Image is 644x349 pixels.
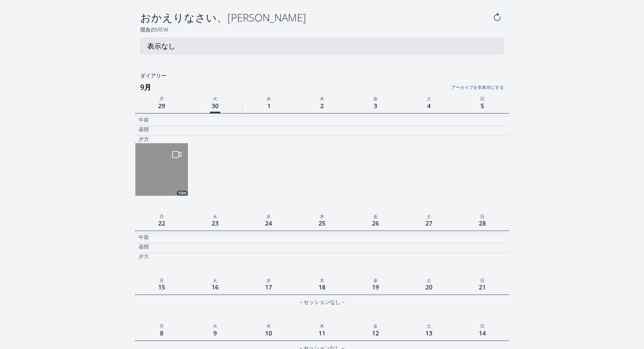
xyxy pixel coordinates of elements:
h2: ダイアリー [135,72,509,80]
span: 14 [477,327,488,339]
p: 夕方 [138,136,149,143]
span: 9 [212,327,219,339]
div: – セッションなし – [135,297,509,307]
p: 水 [242,321,295,329]
p: 火 [188,94,242,102]
span: 8 [158,327,165,339]
span: 11 [317,327,327,339]
p: 火 [188,321,242,329]
span: 28 [477,217,488,229]
p: 金 [349,276,402,284]
p: 日 [456,94,509,102]
p: 昼間 [138,243,149,250]
p: 木 [295,321,349,329]
span: 18 [317,281,327,293]
p: 月 [135,276,188,284]
p: 水 [242,94,295,102]
span: 2 [318,100,326,112]
span: 23 [210,217,220,229]
span: 26 [370,217,381,229]
p: 午前 [138,116,149,123]
p: 金 [349,94,402,102]
span: 21 [477,281,488,293]
p: 木 [295,276,349,284]
p: 土 [402,212,456,220]
p: 金 [349,212,402,220]
img: cooking_session-e4a1c59f05e026aaf9a154aca955207d6cb7b115375d67f88c5998a70a46a338.png [135,143,188,196]
p: 日 [456,212,509,220]
p: 午前 [138,234,149,241]
p: 土 [402,276,456,284]
span: 3 [372,100,379,112]
span: 15 [156,281,167,293]
span: 1 [265,100,272,112]
span: 19 [370,281,381,293]
span: 17 [263,281,274,293]
p: 金 [349,321,402,329]
span: 10 [263,327,274,339]
a: アーカイブを非表示にする [379,79,503,91]
a: 10m [135,143,188,196]
span: 20 [424,281,434,293]
p: 火 [188,276,242,284]
p: 夕方 [138,253,149,260]
p: 日 [456,276,509,284]
p: 昼間 [138,126,149,133]
p: 水 [242,276,295,284]
div: 10m [177,190,188,196]
p: 月 [135,212,188,220]
span: 27 [424,217,434,229]
p: 表示なし [147,41,175,51]
p: 木 [295,94,349,102]
p: 土 [402,94,456,102]
span: 24 [263,217,274,229]
h3: 9月 [140,80,509,94]
p: 水 [242,212,295,220]
span: 5 [479,100,486,112]
p: 月 [135,321,188,329]
h4: おかえりなさい、[PERSON_NAME] [140,11,490,25]
span: 16 [210,281,220,293]
span: 22 [156,217,167,229]
p: 月 [135,94,188,102]
span: 13 [424,327,434,339]
span: 30 [210,100,220,113]
p: 火 [188,212,242,220]
span: 29 [156,100,167,112]
p: 土 [402,321,456,329]
span: 4 [425,100,432,112]
p: 日 [456,321,509,329]
span: 12 [370,327,381,339]
span: 25 [317,217,327,229]
h2: 現在のView [135,26,509,34]
p: 木 [295,212,349,220]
